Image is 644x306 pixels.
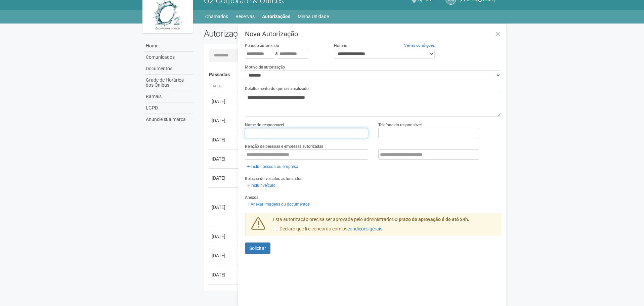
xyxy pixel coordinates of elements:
a: Incluir pessoa ou empresa [245,163,300,170]
a: condições gerais [347,226,382,231]
h2: Autorizações [204,29,348,39]
h3: Nova Autorização [245,31,501,37]
a: Anexar imagens ou documentos [245,201,312,208]
a: Comunicados [144,52,194,63]
span: Solicitar [249,246,266,251]
div: [DATE] [212,156,237,162]
h4: Passadas [209,72,497,77]
input: Declaro que li e concordo com oscondições gerais [273,227,277,231]
a: Anuncie sua marca [144,114,194,125]
label: Relação de pessoas e empresas autorizadas [245,143,323,149]
div: [DATE] [212,233,237,240]
label: Motivo da autorização [245,64,285,70]
a: LGPD [144,102,194,114]
a: Minha Unidade [298,12,329,21]
button: Solicitar [245,243,270,254]
div: Esta autorização precisa ser aprovada pelo administrador. [268,216,502,236]
label: Telefone do responsável [378,122,422,128]
div: [DATE] [212,252,237,259]
label: Anexos [245,194,258,201]
label: Relação de veículos autorizados [245,176,302,182]
div: [DATE] [212,117,237,124]
strong: O prazo de aprovação é de até 24h. [394,217,469,222]
label: Horário [334,43,347,49]
a: Reservas [235,12,255,21]
a: Grade de Horários dos Ônibus [144,75,194,91]
div: [DATE] [212,271,237,278]
div: [DATE] [212,98,237,105]
div: [DATE] [212,136,237,143]
label: Detalhamento do que será realizado [245,86,309,92]
a: Ramais [144,91,194,102]
a: Documentos [144,63,194,75]
label: Declaro que li e concordo com os [273,226,382,232]
label: Nome do responsável [245,122,284,128]
a: Ver as condições [404,43,435,48]
a: Home [144,40,194,52]
a: Autorizações [262,12,290,21]
a: Incluir veículo [245,182,277,189]
div: [DATE] [212,175,237,181]
a: Chamados [205,12,228,21]
div: a [245,49,324,59]
div: [DATE] [212,204,237,211]
th: Data [209,81,239,92]
label: Período autorizado [245,43,279,49]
